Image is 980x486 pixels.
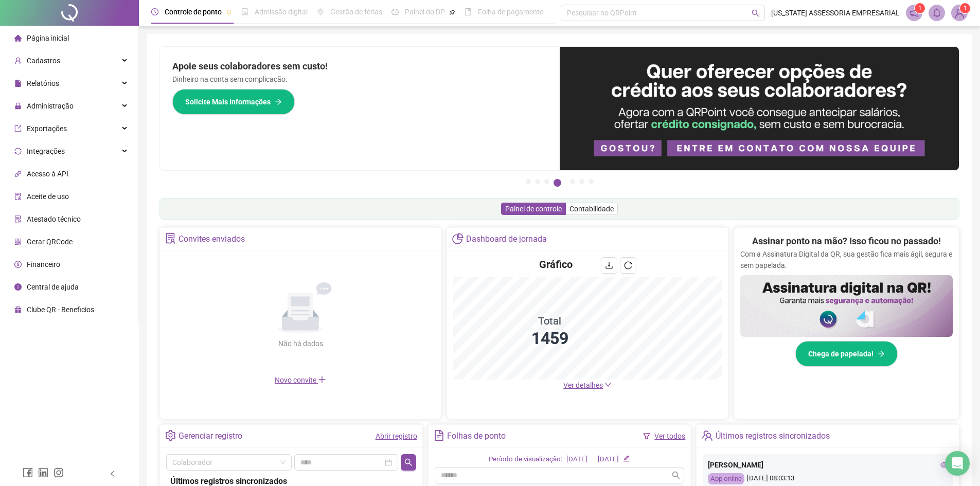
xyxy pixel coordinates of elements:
[598,454,619,465] div: [DATE]
[465,8,472,15] span: book
[405,8,445,16] span: Painel do DP
[27,238,73,246] span: Gerar QRCode
[317,8,324,15] span: sun
[544,179,549,184] button: 3
[27,192,69,201] span: Aceite de uso
[643,433,650,440] span: filter
[752,234,941,248] h2: Assinar ponto na mão? Isso ficou no passado!
[241,8,248,15] span: file-done
[179,230,245,248] div: Convites enviados
[654,432,685,440] a: Ver todos
[740,248,953,271] p: Com a Assinatura Digital da QR, sua gestão fica mais ágil, segura e sem papelada.
[38,467,48,478] span: linkedin
[771,7,900,19] span: [US_STATE] ASSESSORIA EMPRESARIAL
[570,179,575,184] button: 5
[960,3,970,13] sup: Atualize o seu contato no menu Meus Dados
[14,193,22,200] span: audit
[376,432,417,440] a: Abrir registro
[915,3,925,13] sup: 1
[452,233,463,244] span: pie-chart
[605,261,613,269] span: download
[563,381,603,389] span: Ver detalhes
[318,375,326,384] span: plus
[14,80,22,87] span: file
[918,5,922,12] span: 1
[14,238,22,245] span: qrcode
[165,8,222,16] span: Controle de ponto
[672,471,680,479] span: search
[624,261,632,269] span: reload
[27,79,59,87] span: Relatórios
[569,205,614,213] span: Contabilidade
[808,348,874,359] span: Chega de papelada!
[109,470,116,477] span: left
[554,179,561,187] button: 4
[27,260,60,268] span: Financeiro
[27,147,65,155] span: Integrações
[447,427,506,445] div: Folhas de ponto
[27,124,67,133] span: Exportações
[179,427,242,445] div: Gerenciar registro
[255,8,308,16] span: Admissão digital
[27,305,94,314] span: Clube QR - Beneficios
[253,338,348,349] div: Não há dados
[952,5,967,21] img: 89980
[172,74,547,85] p: Dinheiro na conta sem complicação.
[275,98,282,105] span: arrow-right
[434,430,444,441] span: file-text
[535,179,540,184] button: 2
[151,8,158,15] span: clock-circle
[14,34,22,42] span: home
[14,215,22,223] span: solution
[604,381,612,388] span: down
[27,102,74,110] span: Administração
[878,350,885,357] span: arrow-right
[172,59,547,74] h2: Apoie seus colaboradores sem custo!
[708,473,948,485] div: [DATE] 08:03:13
[226,9,232,15] span: pushpin
[592,454,594,465] div: -
[14,125,22,132] span: export
[14,306,22,313] span: gift
[716,427,830,445] div: Últimos registros sincronizados
[165,233,176,244] span: solution
[752,9,759,17] span: search
[589,179,594,184] button: 7
[932,8,941,17] span: bell
[560,47,959,170] img: banner%2Fa8ee1423-cce5-4ffa-a127-5a2d429cc7d8.png
[466,230,547,248] div: Dashboard de jornada
[27,215,81,223] span: Atestado técnico
[526,179,531,184] button: 1
[23,467,33,478] span: facebook
[708,473,744,485] div: App online
[708,459,948,471] div: [PERSON_NAME]
[14,170,22,177] span: api
[14,102,22,110] span: lock
[702,430,712,441] span: team
[489,454,562,465] div: Período de visualização:
[563,381,612,389] a: Ver detalhes down
[795,341,898,367] button: Chega de papelada!
[579,179,584,184] button: 6
[54,467,64,478] span: instagram
[14,283,22,291] span: info-circle
[945,451,970,476] div: Open Intercom Messenger
[505,205,562,213] span: Painel de controle
[172,89,295,115] button: Solicite Mais Informações
[449,9,455,15] span: pushpin
[391,8,399,15] span: dashboard
[14,148,22,155] span: sync
[566,454,587,465] div: [DATE]
[404,458,413,466] span: search
[14,57,22,64] span: user-add
[623,455,630,462] span: edit
[27,57,60,65] span: Cadastros
[740,275,953,337] img: banner%2F02c71560-61a6-44d4-94b9-c8ab97240462.png
[27,34,69,42] span: Página inicial
[165,430,176,441] span: setting
[185,96,271,107] span: Solicite Mais Informações
[964,5,967,12] span: 1
[27,170,68,178] span: Acesso à API
[14,261,22,268] span: dollar
[940,461,948,469] span: eye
